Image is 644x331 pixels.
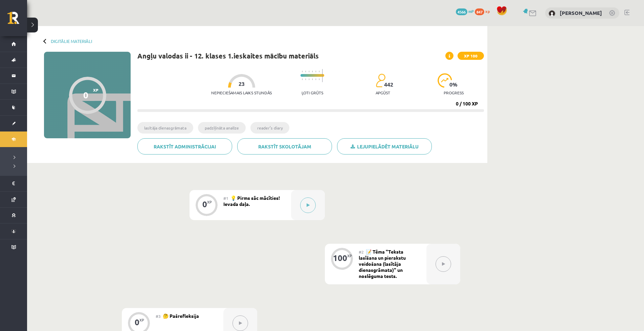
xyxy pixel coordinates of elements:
[207,200,212,204] div: XP
[376,73,385,88] img: students-c634bb4e5e11cddfef0936a35e636f08e4e9abd3cc4e673bd6f9a4125e45ecb1.svg
[438,73,452,88] img: icon-progress-161ccf0a02000e728c5f80fcf4c31c7af3da0e1684b2b1d7c360e028c24a22f1.svg
[137,52,319,60] h1: Angļu valodas ii - 12. klases 1.ieskaites mācību materiāls
[137,138,232,155] a: Rakstīt administrācijai
[319,78,319,80] img: icon-short-line-57e1e144782c952c97e751825c79c345078a6d821885a25fce030b3d8c18986b.svg
[137,122,193,134] li: lasītāja dienasgrāmata
[309,78,309,80] img: icon-short-line-57e1e144782c952c97e751825c79c345078a6d821885a25fce030b3d8c18986b.svg
[449,81,458,88] span: 0 %
[156,313,161,319] span: #3
[384,81,393,88] span: 442
[458,52,484,60] span: XP 100
[312,78,313,80] img: icon-short-line-57e1e144782c952c97e751825c79c345078a6d821885a25fce030b3d8c18986b.svg
[302,71,303,72] img: icon-short-line-57e1e144782c952c97e751825c79c345078a6d821885a25fce030b3d8c18986b.svg
[305,71,306,72] img: icon-short-line-57e1e144782c952c97e751825c79c345078a6d821885a25fce030b3d8c18986b.svg
[468,8,474,14] span: mP
[485,8,490,14] span: xp
[223,195,228,201] span: #1
[337,138,432,155] a: Lejupielādēt materiālu
[475,8,493,14] a: 847 xp
[83,90,88,100] div: 0
[359,249,364,255] span: #2
[139,318,144,322] div: XP
[239,81,245,87] span: 23
[250,122,289,134] li: reader’s diary
[237,138,332,155] a: Rakstīt skolotājam
[560,9,602,16] a: [PERSON_NAME]
[319,71,319,72] img: icon-short-line-57e1e144782c952c97e751825c79c345078a6d821885a25fce030b3d8c18986b.svg
[315,71,316,72] img: icon-short-line-57e1e144782c952c97e751825c79c345078a6d821885a25fce030b3d8c18986b.svg
[305,78,306,80] img: icon-short-line-57e1e144782c952c97e751825c79c345078a6d821885a25fce030b3d8c18986b.svg
[359,249,406,279] span: 📝 Tēma "Teksta lasīšana un pierakstu veidošana (lasītāja dienasgrāmata)" un noslēguma tests.
[376,90,390,95] p: apgūst
[7,12,27,29] a: Rīgas 1. Tālmācības vidusskola
[444,90,464,95] p: progress
[315,78,316,80] img: icon-short-line-57e1e144782c952c97e751825c79c345078a6d821885a25fce030b3d8c18986b.svg
[198,122,246,134] li: padziļināta analīze
[302,90,323,95] p: Ļoti grūts
[51,39,92,44] a: Digitālie materiāli
[211,90,272,95] p: Nepieciešamais laiks stundās
[549,10,555,17] img: Jekaterina Eliza Šatrovska
[456,8,474,14] a: 4566 mP
[93,88,98,92] span: XP
[322,69,323,82] img: icon-long-line-d9ea69661e0d244f92f715978eff75569469978d946b2353a9bb055b3ed8787d.svg
[163,313,199,319] span: 🤔 Pašrefleksija
[309,71,309,72] img: icon-short-line-57e1e144782c952c97e751825c79c345078a6d821885a25fce030b3d8c18986b.svg
[223,195,280,207] span: 💡 Pirms sāc mācīties! Ievada daļa.
[333,255,347,261] div: 100
[475,8,484,15] span: 847
[302,78,303,80] img: icon-short-line-57e1e144782c952c97e751825c79c345078a6d821885a25fce030b3d8c18986b.svg
[347,254,352,258] div: XP
[135,319,139,325] div: 0
[312,71,313,72] img: icon-short-line-57e1e144782c952c97e751825c79c345078a6d821885a25fce030b3d8c18986b.svg
[202,201,207,207] div: 0
[456,8,467,15] span: 4566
